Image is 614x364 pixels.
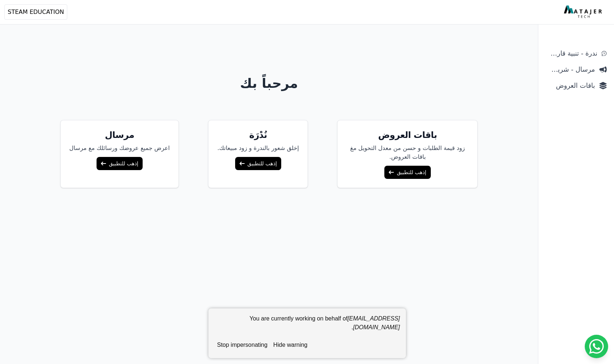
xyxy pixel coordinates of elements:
[270,338,310,352] button: hide warning
[8,8,64,16] span: STEAM EDUCATION
[546,64,595,75] span: مرسال - شريط دعاية
[69,144,170,153] p: اعرض جميع عروضك ورسائلك مع مرسال
[546,48,597,59] span: ندرة - تنبية قارب علي النفاذ
[235,157,281,170] a: إذهب للتطبيق
[346,144,468,161] p: زود قيمة الطلبات و حسن من معدل التحويل مغ باقات العروض.
[214,338,271,352] button: stop impersonating
[217,144,299,153] p: إخلق شعور بالندرة و زود مبيعاتك.
[69,129,170,141] h5: مرسال
[546,80,595,91] span: باقات العروض
[384,166,430,179] a: إذهب للتطبيق
[346,129,468,141] h5: باقات العروض
[347,315,400,330] em: [EMAIL_ADDRESS][DOMAIN_NAME]
[214,314,400,338] div: You are currently working on behalf of .
[4,4,67,20] button: STEAM EDUCATION
[97,157,143,170] a: إذهب للتطبيق
[564,5,604,19] img: MatajerTech Logo
[217,129,299,141] h5: نُدْرَة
